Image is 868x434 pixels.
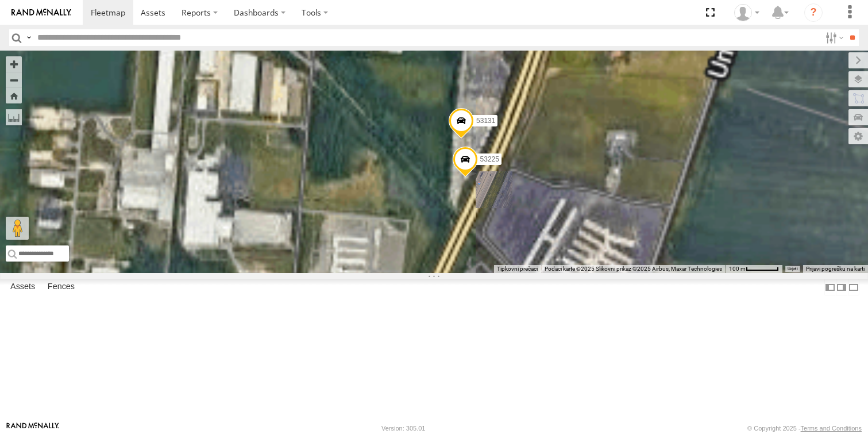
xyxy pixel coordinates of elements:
label: Search Filter Options [821,29,846,46]
span: Podaci karte ©2025 Slikovni prikaz ©2025 Airbus, Maxar Technologies [545,266,722,272]
label: Search Query [24,29,33,46]
div: Miky Transport [730,4,763,21]
i: ? [804,3,823,22]
label: Hide Summary Table [848,279,859,295]
button: Povucite Pegmana na kartu da biste otvorili Street View [6,217,29,240]
div: Version: 305.01 [381,425,425,432]
button: Zoom in [6,56,22,72]
span: 53225 [480,155,499,163]
div: © Copyright 2025 - [747,425,862,432]
label: Measure [6,109,22,125]
label: Dock Summary Table to the Left [824,279,836,295]
img: rand-logo.svg [11,9,71,17]
button: Tipkovni prečaci [497,265,538,273]
label: Assets [5,279,41,295]
button: Mjerilo karte: 100 m naprema 54 piksela [726,265,782,273]
a: Uvjeti [788,267,797,271]
button: Zoom out [6,72,22,88]
label: Dock Summary Table to the Right [836,279,847,295]
label: Map Settings [848,128,868,144]
a: Terms and Conditions [801,425,862,432]
span: 53131 [476,117,495,125]
a: Visit our Website [6,423,59,434]
label: Fences [42,279,80,295]
span: 100 m [729,266,746,272]
a: Prijavi pogrešku na karti [806,266,865,272]
button: Zoom Home [6,88,22,103]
